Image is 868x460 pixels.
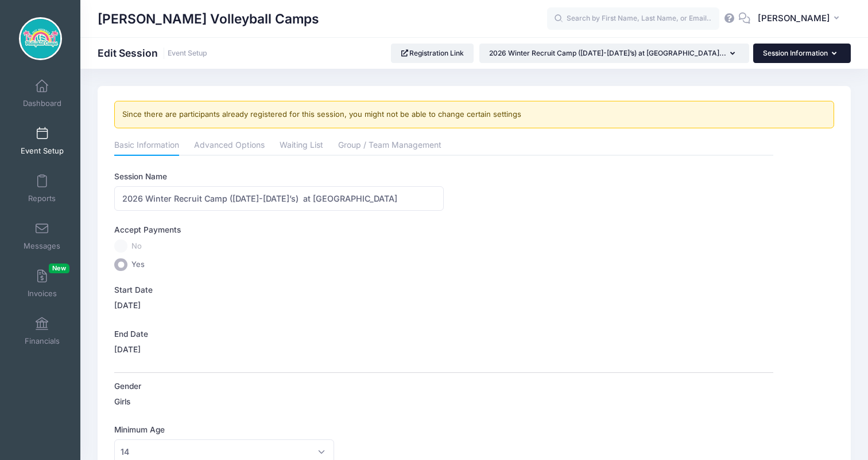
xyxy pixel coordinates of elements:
[23,99,61,108] span: Dashboard
[28,194,56,203] span: Reports
[114,136,179,156] a: Basic Information
[114,380,444,392] label: Gender
[131,241,142,252] span: No
[114,224,181,235] label: Accept Payments
[114,328,444,340] label: End Date
[391,44,474,63] a: Registration Link
[194,136,265,156] a: Advanced Options
[98,6,319,32] h1: [PERSON_NAME] Volleyball Camps
[15,73,69,113] a: Dashboard
[121,446,129,458] span: 14
[21,146,64,156] span: Event Setup
[15,264,69,304] a: InvoicesNew
[114,258,127,272] input: Yes
[15,216,69,256] a: Messages
[753,44,851,63] button: Session Information
[758,12,830,25] span: [PERSON_NAME]
[131,259,145,270] span: Yes
[479,44,749,63] button: 2026 Winter Recruit Camp ([DATE]-[DATE]’s) at [GEOGRAPHIC_DATA]...
[98,47,207,59] h1: Edit Session
[750,6,851,32] button: [PERSON_NAME]
[114,101,834,128] div: Since there are participants already registered for this session, you might not be able to change...
[114,424,444,435] label: Minimum Age
[25,336,60,346] span: Financials
[114,300,141,311] label: [DATE]
[24,241,60,251] span: Messages
[114,171,444,182] label: Session Name
[489,49,726,57] span: 2026 Winter Recruit Camp ([DATE]-[DATE]’s) at [GEOGRAPHIC_DATA]...
[280,136,323,156] a: Waiting List
[15,168,69,209] a: Reports
[114,396,130,407] label: Girls
[114,344,141,355] label: [DATE]
[19,17,62,60] img: Jeff Huebner Volleyball Camps
[15,311,69,351] a: Financials
[15,121,69,161] a: Event Setup
[28,289,57,298] span: Invoices
[114,186,444,211] input: Session Name
[168,49,207,58] a: Event Setup
[49,264,69,273] span: New
[114,284,444,296] label: Start Date
[338,136,441,156] a: Group / Team Management
[547,7,719,30] input: Search by First Name, Last Name, or Email...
